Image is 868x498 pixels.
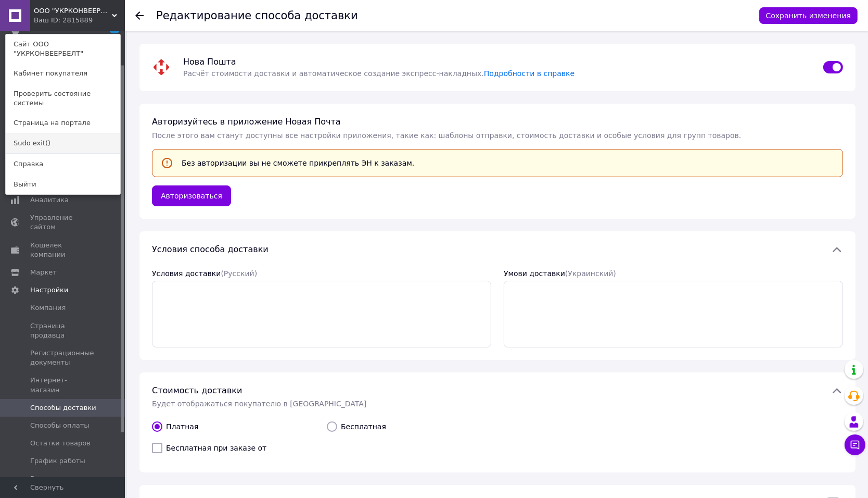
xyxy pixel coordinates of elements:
[152,131,741,140] span: После этого вам станут доступны все настройки приложения, такие как: шаблоны отправки, стоимость ...
[34,16,78,25] div: Ваш ID: 2815889
[34,6,112,16] span: ООО "УКРКОНВЕЕРБЕЛТ"
[30,241,96,259] span: Кошелек компании
[183,69,575,78] span: Расчёт стоимости доставки и автоматическое создание экспресс-накладных.
[30,348,96,367] span: Регистрационные документы
[152,385,242,395] span: Стоимость доставки
[30,421,90,430] span: Способы оплаты
[6,34,120,64] a: Сайт ООО "УКРКОНВЕЕРБЕЛТ"
[152,185,231,206] button: Авторизоваться
[156,10,358,21] div: Редактирование способа доставки
[177,158,418,168] div: Без авторизации вы не сможете прикреплять ЭН к заказам.
[6,154,120,174] a: Справка
[30,321,96,340] span: Страница продавца
[30,439,91,448] span: Остатки товаров
[166,443,266,453] span: Бесплатная при заказе от
[30,213,96,232] span: Управление сайтом
[183,57,240,67] span: Нова Пошта
[6,113,120,133] a: Страница на портале
[166,421,198,432] span: Платная
[30,195,69,205] span: Аналитика
[341,421,386,432] span: Бесплатная
[30,403,96,413] span: Способы доставки
[30,303,66,313] span: Компания
[484,69,575,78] a: Подробности в справке
[221,269,257,278] span: (Русский)
[845,434,865,455] button: Чат с покупателем
[30,474,96,493] span: Возврат и гарантия
[30,456,85,466] span: График работы
[30,285,68,295] span: Настройки
[6,133,120,153] a: Sudo exit()
[504,269,616,278] label: Умови доставки
[6,84,120,113] a: Проверить состояние системы
[152,269,257,278] label: Условия доставки
[30,376,96,394] span: Интернет-магазин
[759,7,858,24] button: Сохранить изменения
[6,175,120,194] a: Выйти
[152,117,341,127] span: Авторизуйтесь в приложение Новая Почта
[565,269,616,278] span: (Украинский)
[152,400,366,408] span: Будет отображаться покупателю в [GEOGRAPHIC_DATA]
[135,10,144,21] div: Вернуться к списку доставок
[6,64,120,83] a: Кабинет покупателя
[30,268,57,277] span: Маркет
[152,244,269,254] span: Условия способа доставки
